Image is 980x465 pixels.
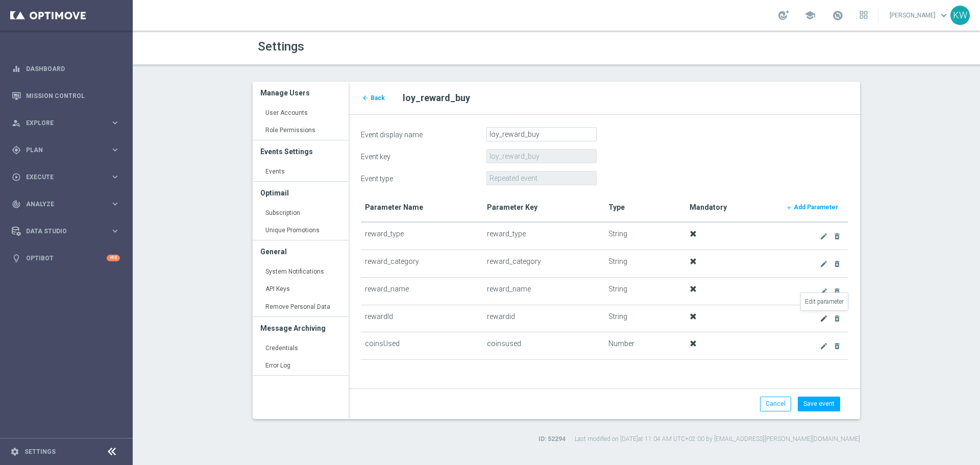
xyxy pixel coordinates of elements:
[12,173,110,182] div: Execute
[258,39,549,54] h1: Settings
[26,55,120,82] a: Dashboard
[538,435,566,444] label: ID: 52294
[260,140,341,163] h3: Events Settings
[353,171,479,183] label: Event type
[604,250,685,278] td: String
[11,65,120,73] button: equalizer Dashboard
[786,205,792,211] i: add
[12,227,110,236] div: Data Studio
[12,254,21,263] i: lightbulb
[26,228,110,234] span: Data Studio
[604,305,685,332] td: String
[483,332,604,360] td: coinsused
[253,121,349,140] a: Role Permissions
[11,227,120,235] button: Data Studio keyboard_arrow_right
[26,120,110,126] span: Explore
[110,226,120,236] i: keyboard_arrow_right
[483,277,604,305] td: reward_name
[833,287,841,296] i: delete_forever
[253,263,349,281] a: System Notifications
[361,222,482,250] td: reward_type
[10,447,19,456] i: settings
[604,332,685,360] td: Number
[253,104,349,123] a: User Accounts
[604,277,685,305] td: String
[483,305,604,332] td: rewardid
[804,10,816,21] span: school
[889,8,950,23] a: [PERSON_NAME]keyboard_arrow_down
[110,172,120,182] i: keyboard_arrow_right
[110,199,120,209] i: keyboard_arrow_right
[371,94,385,102] span: Back
[820,314,828,323] i: create
[604,193,685,222] th: Type
[110,118,120,128] i: keyboard_arrow_right
[260,317,341,339] h3: Message Archiving
[820,287,828,296] i: create
[253,339,349,358] a: Credentials
[820,342,828,350] i: create
[950,6,970,25] div: KW
[260,182,341,204] h3: Optimail
[253,280,349,299] a: API Keys
[12,244,120,272] div: Optibot
[26,244,107,272] a: Optibot
[253,204,349,223] a: Subscription
[26,201,110,207] span: Analyze
[12,55,120,82] div: Dashboard
[24,449,56,455] a: Settings
[483,222,604,250] td: reward_type
[12,82,120,109] div: Mission Control
[253,298,349,316] a: Remove Personal Data
[12,145,110,155] div: Plan
[361,305,482,332] td: rewardId
[12,118,21,128] i: person_search
[575,435,860,444] label: Last modified on [DATE] at 11:04 AM UTC+02:00 by [EMAIL_ADDRESS][PERSON_NAME][DOMAIN_NAME]
[12,200,21,209] i: track_changes
[11,146,120,154] button: gps_fixed Plan keyboard_arrow_right
[11,92,120,100] button: Mission Control
[486,127,597,141] input: New event name
[833,314,841,323] i: delete_forever
[11,254,120,262] button: lightbulb Optibot +10
[798,397,840,411] button: Save event
[794,204,838,211] b: Add Parameter
[833,342,841,350] i: delete_forever
[12,64,21,74] i: equalizer
[403,92,848,104] h2: loy_reward_buy
[26,82,120,109] a: Mission Control
[833,260,841,268] i: delete_forever
[107,255,120,261] div: +10
[362,94,369,102] i: arrow_back
[253,163,349,181] a: Events
[361,277,482,305] td: reward_name
[12,173,21,182] i: play_circle_outline
[26,174,110,180] span: Execute
[938,10,949,21] span: keyboard_arrow_down
[833,232,841,240] i: delete_forever
[11,119,120,127] div: person_search Explore keyboard_arrow_right
[11,200,120,208] button: track_changes Analyze keyboard_arrow_right
[483,250,604,278] td: reward_category
[353,127,479,139] label: Event display name
[11,173,120,181] button: play_circle_outline Execute keyboard_arrow_right
[361,332,482,360] td: coinsUsed
[260,240,341,263] h3: General
[26,147,110,153] span: Plan
[820,260,828,268] i: create
[353,149,479,161] label: Event key
[361,250,482,278] td: reward_category
[110,145,120,155] i: keyboard_arrow_right
[260,82,341,104] h3: Manage Users
[12,145,21,155] i: gps_fixed
[12,200,110,209] div: Analyze
[685,193,767,222] th: Mandatory
[760,397,791,411] a: Cancel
